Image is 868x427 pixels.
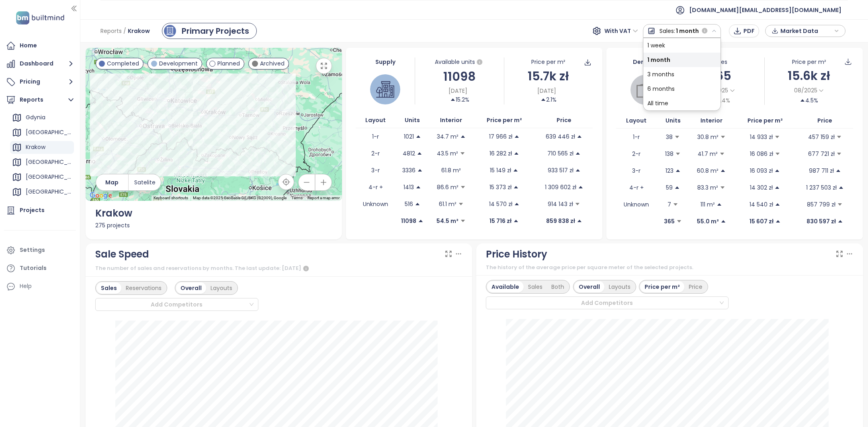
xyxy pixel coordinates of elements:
[489,132,512,141] p: 17 966 zł
[774,185,780,190] span: caret-up
[719,151,725,157] span: caret-down
[437,132,459,141] p: 34.7 m²
[514,201,520,207] span: caret-up
[513,168,518,173] span: caret-up
[429,112,473,128] th: Interior
[514,151,519,156] span: caret-up
[489,149,512,158] p: 16 282 zł
[10,156,74,169] div: [GEOGRAPHIC_DATA]
[800,98,805,103] span: caret-up
[182,25,249,37] div: Primary Projects
[800,96,818,105] div: 4.5%
[717,202,722,207] span: caret-up
[643,53,721,67] div: 1 month
[720,185,725,190] span: caret-down
[4,242,76,258] a: Settings
[577,134,582,139] span: caret-up
[666,183,673,192] p: 59
[10,186,74,198] div: [GEOGRAPHIC_DATA]
[10,111,74,124] div: Gdynia
[775,202,780,207] span: caret-up
[217,59,240,68] span: Planned
[437,149,458,158] p: 43.5 m²
[404,132,414,141] p: 1021
[666,133,673,141] p: 38
[535,112,593,128] th: Price
[750,149,773,158] p: 16 086 zł
[490,166,511,175] p: 15 149 zł
[307,196,340,200] a: Report a map error
[441,166,461,175] p: 61.8 m²
[720,168,726,174] span: caret-up
[809,166,834,175] p: 987 711 zł
[775,219,781,224] span: caret-up
[95,247,149,262] div: Sale Speed
[10,171,74,184] div: [GEOGRAPHIC_DATA]
[697,166,719,175] p: 60.8 m²
[540,97,546,102] span: caret-up
[616,145,657,162] td: 2-r
[4,38,76,54] a: Home
[780,25,832,37] span: Market Data
[26,142,45,152] div: Krakow
[836,151,842,157] span: caret-down
[665,149,674,158] p: 138
[154,195,188,201] button: Keyboard shortcuts
[4,92,76,108] button: Reports
[486,264,854,272] div: The history of the average price per square meter of the selected projects.
[489,200,512,208] p: 14 570 zł
[684,281,707,292] div: Price
[743,27,755,35] span: PDF
[4,278,76,294] div: Help
[806,183,837,192] p: 1 237 503 zł
[356,128,396,145] td: 1-r
[729,25,759,37] button: PDF
[129,174,161,190] button: Satelite
[20,205,45,215] div: Projects
[450,95,469,104] div: 15.2%
[837,202,843,207] span: caret-down
[436,217,459,225] p: 54.5 m²
[616,179,657,196] td: 4-r +
[547,281,569,292] div: Both
[489,217,512,225] p: 15 716 zł
[808,133,835,141] p: 457 159 zł
[835,168,841,174] span: caret-up
[4,56,76,72] button: Dashboard
[578,184,583,190] span: caret-up
[121,282,166,294] div: Reservations
[26,127,72,137] div: [GEOGRAPHIC_DATA]
[403,149,415,158] p: 4812
[176,282,206,294] div: Overall
[123,24,126,38] span: /
[575,168,581,173] span: caret-up
[697,217,719,226] p: 55.0 m²
[775,151,780,157] span: caret-down
[749,217,774,226] p: 15 607 zł
[836,134,842,140] span: caret-down
[807,217,836,226] p: 830 597 zł
[674,185,680,190] span: caret-up
[95,206,332,221] div: Krakow
[513,184,519,190] span: caret-up
[162,23,257,39] a: primary
[698,149,718,158] p: 41.7 m²
[26,112,45,123] div: Gdynia
[10,141,74,154] div: Krakow
[95,221,332,230] div: 275 projects
[356,179,396,196] td: 4-r +
[546,217,575,225] p: 859 838 zł
[107,59,139,68] span: Completed
[460,151,465,156] span: caret-down
[720,134,726,140] span: caret-down
[794,86,817,95] span: 08/2025
[4,260,76,276] a: Tutorials
[96,174,128,190] button: Map
[548,166,573,175] p: 933 517 zł
[402,166,416,175] p: 3336
[721,219,726,224] span: caret-up
[546,132,575,141] p: 639 446 zł
[416,134,421,139] span: caret-up
[291,196,303,200] a: Terms (opens in new tab)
